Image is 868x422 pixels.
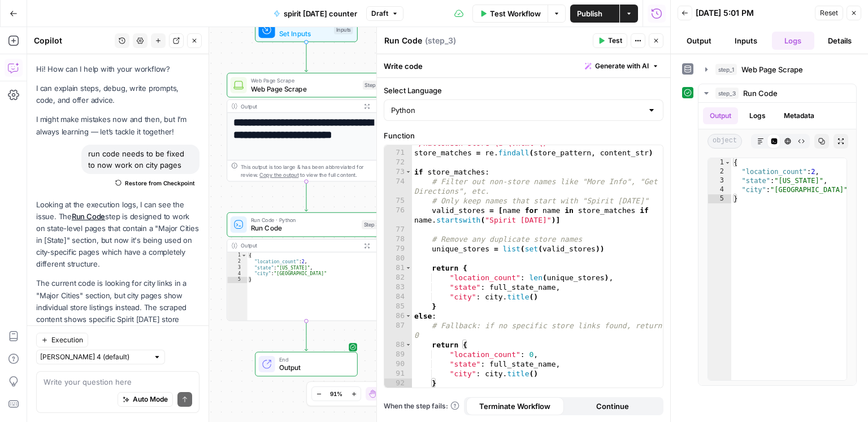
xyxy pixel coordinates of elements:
button: Details [819,32,861,50]
a: When the step fails: [384,401,459,411]
span: ( step_3 ) [425,35,456,46]
span: Terminate Workflow [479,401,550,412]
div: Step 1 [363,81,381,90]
span: 91% [330,389,342,398]
span: Web Page Scrape [251,76,359,85]
div: EndOutput [227,352,385,377]
span: Reset [820,8,838,18]
p: I can explain steps, debug, write prompts, code, and offer advice. [36,82,199,106]
div: Copilot [34,35,111,46]
span: step_1 [715,64,737,75]
div: 5 [708,194,731,203]
input: Claude Sonnet 4 (default) [40,351,149,363]
div: This output is too large & has been abbreviated for review. to view the full content. [241,163,381,179]
div: 84 [384,292,412,302]
span: Set Inputs [279,28,330,38]
span: Toggle code folding, rows 1 through 5 [241,253,247,259]
span: Execution [51,335,83,345]
span: Web Page Scrape [741,64,803,75]
div: 75 [384,196,412,206]
div: Write code [377,54,670,77]
span: Publish [577,8,602,19]
div: 77 [384,225,412,234]
textarea: Run Code [384,35,422,46]
span: step_3 [715,88,739,99]
span: spirit [DATE] counter [284,8,357,19]
p: Looking at the execution logs, I can see the issue. The step is designed to work on state-level p... [36,199,199,271]
div: 1 [708,158,731,167]
div: 88 [384,340,412,350]
div: 80 [384,254,412,263]
g: Edge from step_1 to step_3 [305,181,307,211]
div: 4 [227,271,247,277]
span: Toggle code folding, rows 1 through 5 [724,158,731,167]
span: Toggle code folding, rows 81 through 85 [405,263,411,273]
span: Run Code · Python [251,216,358,224]
button: Logs [772,32,814,50]
div: 79 [384,244,412,254]
div: Output [241,242,358,250]
div: 82 [384,273,412,282]
span: Toggle code folding, rows 88 through 92 [405,340,411,350]
div: 72 [384,158,412,167]
div: 73 [384,167,412,177]
p: The current code is looking for city links in a "Major Cities" section, but city pages show indiv... [36,277,199,349]
p: I might make mistakes now and then, but I’m always learning — let’s tackle it together! [36,114,199,137]
div: Inputs [334,25,353,34]
button: Restore from Checkpoint [111,176,199,190]
div: run code needs to be fixed to now work on city pages [81,145,199,174]
input: Python [391,105,643,116]
div: 85 [384,302,412,311]
g: Edge from step_3 to end [305,321,307,351]
div: 87 [384,321,412,340]
span: Run Code [251,223,358,233]
span: Test [608,36,622,46]
div: 89 [384,350,412,359]
div: 3 [708,176,731,185]
div: 2 [708,167,731,176]
button: Continue [564,397,662,415]
div: 76 [384,206,412,225]
div: Output [241,102,358,111]
button: Reset [815,6,843,20]
button: Generate with AI [580,59,663,73]
span: Generate with AI [595,61,649,71]
label: Function [384,130,663,141]
div: WorkflowSet InputsInputs [227,18,385,42]
button: spirit [DATE] counter [267,5,364,23]
span: End [279,355,349,364]
button: Draft [366,6,403,21]
button: Test [593,33,627,48]
span: Toggle code folding, rows 73 through 85 [405,167,411,177]
button: Inputs [724,32,767,50]
a: Run Code [72,212,105,221]
div: 2 [227,259,247,265]
div: 74 [384,177,412,196]
span: Copy the output [259,172,298,178]
button: Test Workflow [472,5,548,23]
div: 92 [384,379,412,388]
span: Test Workflow [490,8,541,19]
div: 90 [384,359,412,369]
div: Run Code · PythonRun CodeStep 3Output{ "location_count":2, "state":"[US_STATE]", "city":"[GEOGRAP... [227,212,385,321]
div: 1 [227,253,247,259]
span: Toggle code folding, rows 86 through 92 [405,311,411,321]
p: Hi! How can I help with your workflow? [36,63,199,75]
div: 86 [384,311,412,321]
g: Edge from start to step_1 [305,42,307,72]
button: Logs [743,107,772,124]
label: Select Language [384,85,663,96]
span: Output [279,363,349,373]
button: Execution [36,333,88,347]
div: 71 [384,148,412,158]
button: Output [678,32,720,50]
button: Publish [570,5,619,23]
div: 78 [384,234,412,244]
div: 5 [227,277,247,283]
div: Step 3 [362,220,381,229]
span: object [708,134,742,149]
span: Draft [371,8,388,19]
button: Output [703,107,738,124]
div: 81 [384,263,412,273]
